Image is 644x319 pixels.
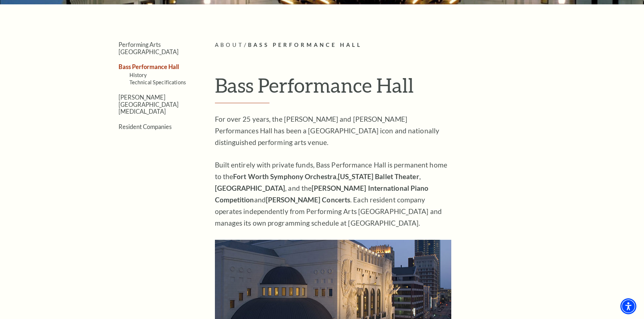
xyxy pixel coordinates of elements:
[129,79,186,85] a: Technical Specifications
[215,159,451,229] p: Built entirely with private funds, Bass Performance Hall is permanent home to the , , , and the a...
[266,195,350,204] strong: [PERSON_NAME] Concerts
[119,123,172,130] a: Resident Companies
[119,63,179,70] a: Bass Performance Hall
[119,94,179,115] a: [PERSON_NAME][GEOGRAPHIC_DATA][MEDICAL_DATA]
[233,172,336,181] strong: Fort Worth Symphony Orchestra
[215,41,548,50] p: /
[215,73,548,103] h1: Bass Performance Hall
[620,298,636,314] div: Accessibility Menu
[215,42,244,48] span: About
[129,72,147,78] a: History
[215,184,285,192] strong: [GEOGRAPHIC_DATA]
[338,172,419,181] strong: [US_STATE] Ballet Theater
[215,184,429,204] strong: [PERSON_NAME] International Piano Competition
[248,42,363,48] span: Bass Performance Hall
[119,41,179,55] a: Performing Arts [GEOGRAPHIC_DATA]
[215,113,451,148] p: For over 25 years, the [PERSON_NAME] and [PERSON_NAME] Performances Hall has been a [GEOGRAPHIC_D...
